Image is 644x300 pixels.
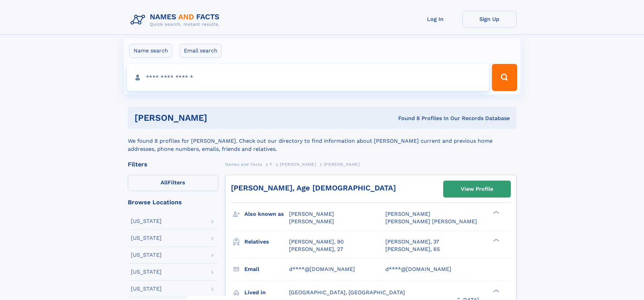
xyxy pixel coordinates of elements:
span: [PERSON_NAME] [385,211,430,217]
a: [PERSON_NAME], 65 [385,246,440,253]
div: [US_STATE] [131,235,162,241]
div: Filters [128,161,218,167]
button: Search Button [492,64,517,91]
h3: Email [244,263,289,275]
span: [GEOGRAPHIC_DATA], [GEOGRAPHIC_DATA] [289,289,405,296]
span: [PERSON_NAME] [280,162,316,167]
h3: Relatives [244,236,289,248]
input: search input [127,64,489,91]
a: F [270,160,272,168]
span: F [270,162,272,167]
label: Email search [180,44,222,58]
span: All [161,179,168,186]
div: [US_STATE] [131,269,162,275]
div: [US_STATE] [131,252,162,258]
img: Logo Names and Facts [128,11,225,29]
span: [PERSON_NAME] [289,211,334,217]
h1: [PERSON_NAME] [135,114,303,122]
div: ❯ [492,210,500,215]
a: Log In [408,11,462,27]
div: Browse Locations [128,199,218,205]
div: [US_STATE] [131,286,162,292]
div: ❯ [492,238,500,242]
div: We found 8 profiles for [PERSON_NAME]. Check out our directory to find information about [PERSON_... [128,129,517,153]
a: [PERSON_NAME], 37 [385,238,439,246]
div: Found 8 Profiles In Our Records Database [303,115,510,122]
a: [PERSON_NAME], 90 [289,238,344,246]
a: Sign Up [462,11,517,27]
label: Filters [128,175,218,191]
div: [US_STATE] [131,218,162,224]
a: Names and Facts [225,160,262,168]
div: View Profile [461,181,493,197]
span: [PERSON_NAME] [PERSON_NAME] [385,218,477,225]
a: View Profile [444,181,510,197]
span: [PERSON_NAME] [324,162,360,167]
label: Name search [129,44,172,58]
h3: Lived in [244,287,289,298]
span: [PERSON_NAME] [289,218,334,225]
a: [PERSON_NAME] [280,160,316,168]
a: [PERSON_NAME], 27 [289,246,343,253]
a: [PERSON_NAME], Age [DEMOGRAPHIC_DATA] [231,184,396,192]
h3: Also known as [244,208,289,220]
div: ❯ [492,289,500,293]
